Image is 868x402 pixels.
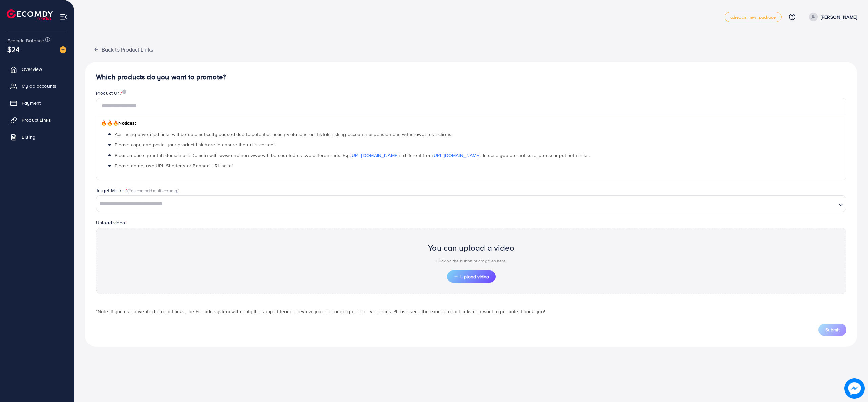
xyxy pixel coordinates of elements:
[85,42,161,57] button: Back to Product Links
[101,120,118,126] span: 🔥🔥🔥
[5,130,69,144] a: Billing
[96,195,846,212] div: Search for option
[22,83,56,89] span: My ad accounts
[122,89,126,94] img: image
[825,326,840,333] span: Submit
[96,73,846,81] h4: Which products do you want to promote?
[806,13,857,21] a: [PERSON_NAME]
[101,120,136,126] span: Notices:
[7,37,44,44] span: Ecomdy Balance
[60,13,67,21] img: menu
[7,9,53,20] img: logo
[22,100,41,106] span: Payment
[96,89,126,96] label: Product Url
[96,307,846,316] p: *Note: If you use unverified product links, the Ecomdy system will notify the support team to rev...
[454,274,489,279] span: Upload video
[115,131,452,138] span: Ads using unverified links will be automatically paused due to potential policy violations on Tik...
[730,15,776,19] span: adreach_new_package
[821,13,857,21] p: [PERSON_NAME]
[22,134,35,140] span: Billing
[725,12,782,22] a: adreach_new_package
[428,243,514,253] h2: You can upload a video
[5,96,69,110] a: Payment
[22,66,42,73] span: Overview
[428,257,514,265] p: Click on the button or drag files here
[96,187,180,194] label: Target Market
[115,162,233,169] span: Please do not use URL Shortens or Banned URL here!
[22,117,51,123] span: Product Links
[351,152,398,159] a: [URL][DOMAIN_NAME]
[818,324,846,336] button: Submit
[97,199,835,209] input: Search for option
[447,270,496,283] button: Upload video
[96,219,127,226] label: Upload video
[115,152,590,159] span: Please notice your full domain url. Domain with www and non-www will be counted as two different ...
[115,141,276,148] span: Please copy and paste your product link here to ensure the url is correct.
[844,378,865,399] img: image
[5,113,69,127] a: Product Links
[5,79,69,93] a: My ad accounts
[7,44,19,54] span: $24
[5,62,69,76] a: Overview
[127,187,179,194] span: (You can add multi-country)
[60,46,66,53] img: image
[433,152,480,159] a: [URL][DOMAIN_NAME]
